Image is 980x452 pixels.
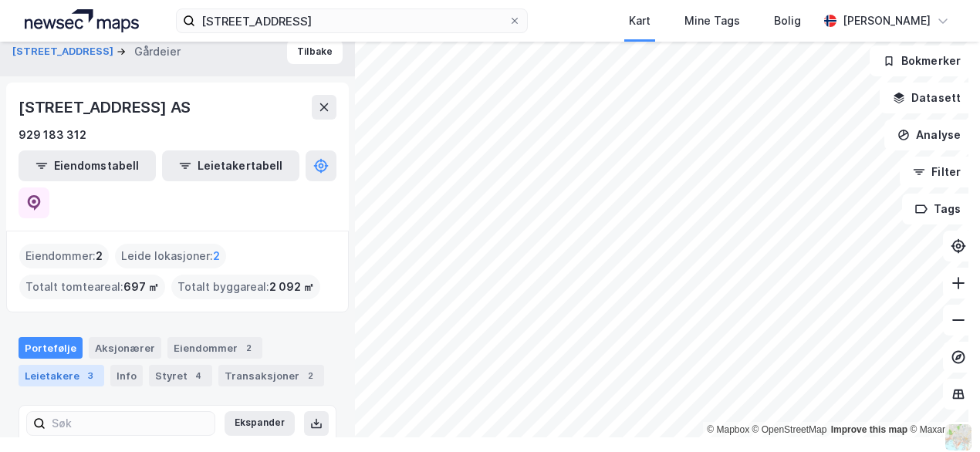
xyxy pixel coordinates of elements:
div: Styret [149,365,212,386]
span: 2 [96,247,103,265]
span: 2 [213,247,220,265]
a: Mapbox [707,424,749,435]
input: Søk [46,412,215,435]
div: [PERSON_NAME] [843,12,931,30]
div: Leide lokasjoner : [115,244,226,268]
div: 2 [302,368,318,383]
div: Aksjonærer [89,337,161,359]
span: 697 ㎡ [123,278,159,296]
div: Bolig [774,12,801,30]
span: 2 092 ㎡ [269,278,314,296]
div: Eiendommer [167,337,262,359]
button: Filter [900,157,974,187]
div: Transaksjoner [218,365,324,386]
button: Eiendomstabell [19,150,156,181]
button: Ekspander [225,411,295,436]
div: Mine Tags [684,12,740,30]
div: Kontrollprogram for chat [903,378,980,452]
div: 4 [191,368,206,383]
button: Tilbake [287,39,343,64]
div: [STREET_ADDRESS] AS [19,95,194,120]
div: Totalt byggareal : [171,275,320,299]
button: Bokmerker [870,46,974,76]
div: Gårdeier [134,42,181,61]
div: 929 183 312 [19,126,86,144]
div: Portefølje [19,337,83,359]
div: 2 [241,340,256,356]
button: Datasett [880,83,974,113]
a: Improve this map [831,424,907,435]
div: Leietakere [19,365,104,386]
div: Totalt tomteareal : [19,275,165,299]
div: Eiendommer : [19,244,109,268]
button: [STREET_ADDRESS] [12,44,117,59]
input: Søk på adresse, matrikkel, gårdeiere, leietakere eller personer [195,9,509,32]
iframe: Chat Widget [903,378,980,452]
img: logo.a4113a55bc3d86da70a041830d287a7e.svg [25,9,139,32]
button: Analyse [884,120,974,150]
div: 3 [83,368,98,383]
button: Leietakertabell [162,150,299,181]
div: Kart [629,12,651,30]
a: OpenStreetMap [752,424,827,435]
div: Info [110,365,143,386]
button: Tags [902,194,974,224]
